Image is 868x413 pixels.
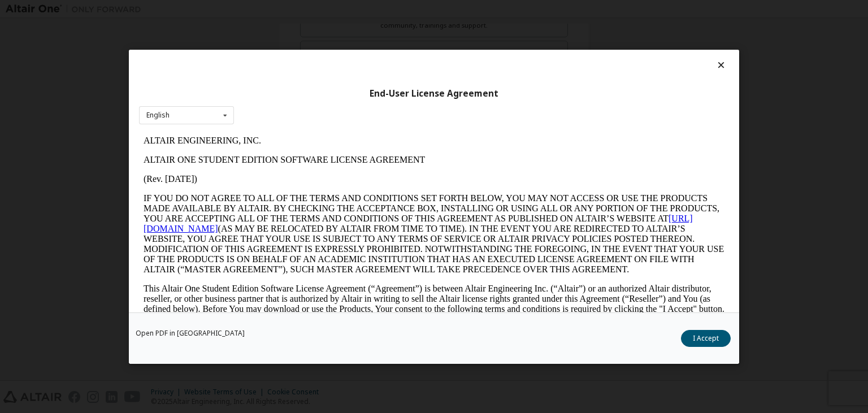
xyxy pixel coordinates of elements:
[5,82,554,102] a: [URL][DOMAIN_NAME]
[681,329,731,346] button: I Accept
[5,153,585,193] p: This Altair One Student Edition Software License Agreement (“Agreement”) is between Altair Engine...
[5,62,585,144] p: IF YOU DO NOT AGREE TO ALL OF THE TERMS AND CONDITIONS SET FORTH BELOW, YOU MAY NOT ACCESS OR USE...
[136,329,245,336] a: Open PDF in [GEOGRAPHIC_DATA]
[139,88,729,99] div: End-User License Agreement
[5,24,585,34] p: ALTAIR ONE STUDENT EDITION SOFTWARE LICENSE AGREEMENT
[5,43,585,53] p: (Rev. [DATE])
[5,5,585,15] p: ALTAIR ENGINEERING, INC.
[146,112,170,119] div: English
